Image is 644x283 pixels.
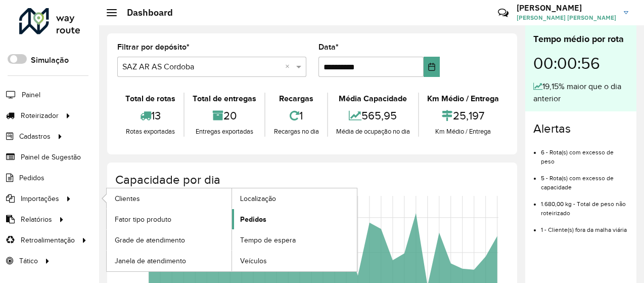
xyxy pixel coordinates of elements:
[187,93,262,105] div: Total de entregas
[19,256,38,266] span: Tático
[120,105,181,127] div: 13
[120,127,181,137] div: Rotas exportadas
[21,214,52,225] span: Relatórios
[21,235,75,246] span: Retroalimentação
[492,2,514,24] a: Contato Rápido
[232,209,357,229] a: Pedidos
[268,105,324,127] div: 1
[517,3,616,13] h3: [PERSON_NAME]
[268,93,324,105] div: Recargas
[232,251,357,271] a: Veículos
[107,230,232,250] a: Grade de atendimento
[533,46,628,80] div: 00:00:56
[240,235,296,246] span: Tempo de espera
[240,214,266,225] span: Pedidos
[331,105,416,127] div: 565,95
[115,214,171,225] span: Fator tipo produto
[517,13,616,22] span: [PERSON_NAME] [PERSON_NAME]
[19,173,44,183] span: Pedidos
[318,41,339,53] label: Data
[187,127,262,137] div: Entregas exportadas
[21,152,81,163] span: Painel de Sugestão
[422,127,504,137] div: Km Médio / Entrega
[120,93,181,105] div: Total de rotas
[31,54,69,66] label: Simulação
[117,7,173,18] h2: Dashboard
[285,61,294,73] span: Clear all
[115,193,140,204] span: Clientes
[19,131,51,142] span: Cadastros
[422,93,504,105] div: Km Médio / Entrega
[21,110,59,121] span: Roteirizador
[107,209,232,229] a: Fator tipo produto
[422,105,504,127] div: 25,197
[533,122,628,136] h4: Alertas
[240,256,267,266] span: Veículos
[21,193,59,204] span: Importações
[268,127,324,137] div: Recargas no dia
[331,93,416,105] div: Média Capacidade
[187,105,262,127] div: 20
[533,80,628,105] div: 19,15% maior que o dia anterior
[115,173,507,187] h4: Capacidade por dia
[232,230,357,250] a: Tempo de espera
[541,218,628,234] li: 1 - Cliente(s) fora da malha viária
[115,256,186,266] span: Janela de atendimento
[232,188,357,209] a: Localização
[331,127,416,137] div: Média de ocupação no dia
[541,140,628,166] li: 6 - Rota(s) com excesso de peso
[117,41,190,53] label: Filtrar por depósito
[424,57,440,77] button: Choose Date
[541,192,628,218] li: 1.680,00 kg - Total de peso não roteirizado
[22,90,40,100] span: Painel
[240,193,276,204] span: Localização
[107,188,232,209] a: Clientes
[107,251,232,271] a: Janela de atendimento
[533,32,628,46] div: Tempo médio por rota
[115,235,185,246] span: Grade de atendimento
[541,166,628,192] li: 5 - Rota(s) com excesso de capacidade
